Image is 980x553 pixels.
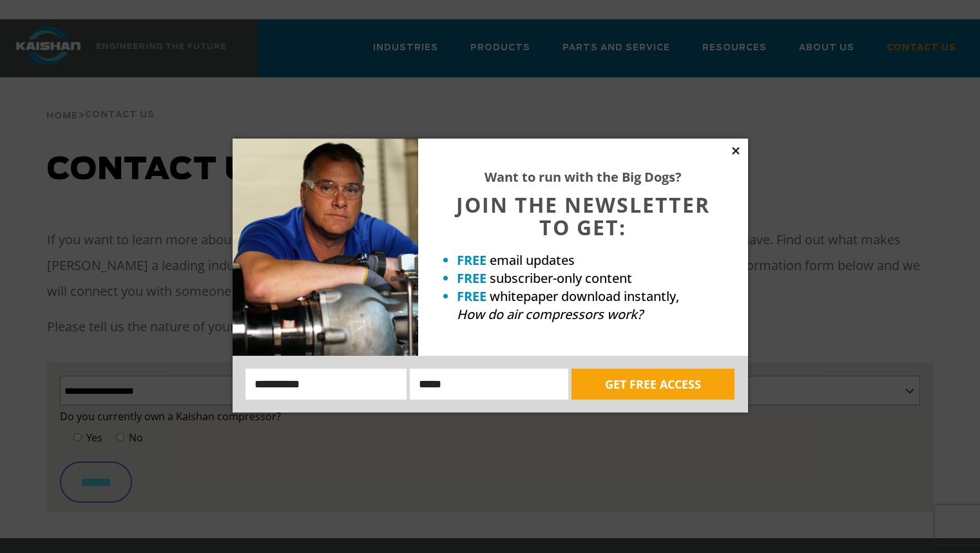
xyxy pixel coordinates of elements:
[457,287,486,305] strong: FREE
[410,369,568,400] input: Email
[485,168,682,186] strong: Want to run with the Big Dogs?
[456,191,710,241] span: JOIN THE NEWSLETTER TO GET:
[457,306,643,323] em: How do air compressors work?
[245,369,407,400] input: Name:
[457,269,486,287] strong: FREE
[490,269,632,287] span: subscriber-only content
[490,287,679,305] span: whitepaper download instantly,
[730,145,742,157] button: Close
[457,251,486,269] strong: FREE
[490,251,575,269] span: email updates
[572,369,735,400] button: GET FREE ACCESS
